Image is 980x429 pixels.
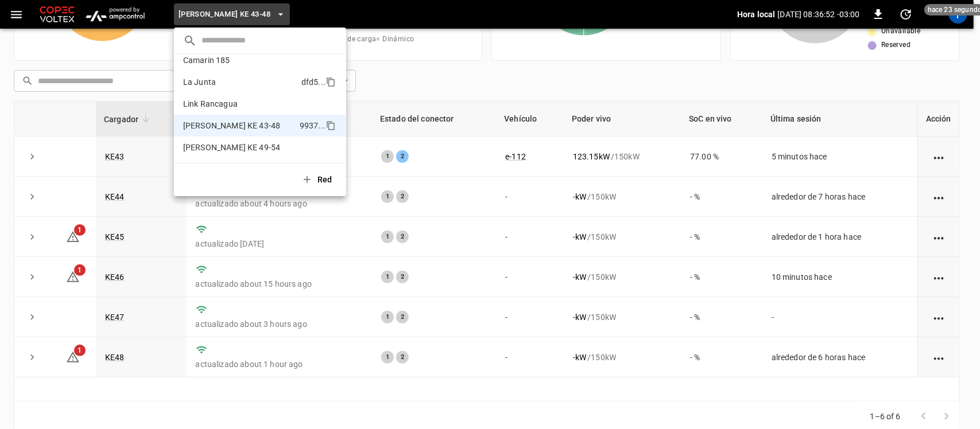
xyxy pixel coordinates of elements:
[183,120,295,131] p: [PERSON_NAME] KE 43-48
[183,98,297,110] p: Link Rancagua
[183,142,296,153] p: [PERSON_NAME] KE 49-54
[325,119,338,132] div: copy
[183,54,295,66] p: Camarin 185
[325,75,338,89] div: copy
[295,168,342,192] button: Red
[183,76,297,88] p: La Junta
